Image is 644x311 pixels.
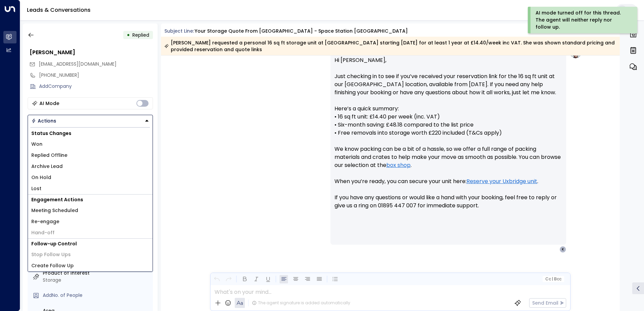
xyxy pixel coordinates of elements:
span: Krenza1989@googlemail.com [39,61,117,68]
div: AI Mode [39,100,59,107]
div: [PHONE_NUMBER] [39,72,153,79]
span: Create Follow Up [31,262,74,269]
div: AddNo. of People [43,292,150,299]
div: AI mode turned off for this thread. The agent will neither reply nor follow up. [536,9,628,31]
div: • [127,29,130,41]
button: Actions [28,115,153,127]
div: Storage [43,277,150,284]
div: AddCompany [39,83,153,90]
span: Stop Follow Ups [31,251,71,258]
h1: Follow-up Control [28,239,153,249]
button: Undo [213,275,221,283]
a: Reserve your Uxbridge unit [466,177,537,185]
span: Subject Line: [164,28,194,34]
span: [EMAIL_ADDRESS][DOMAIN_NAME] [39,61,117,67]
span: Cc Bcc [545,277,561,281]
a: Leads & Conversations [27,6,91,14]
button: Redo [224,275,233,283]
span: On Hold [31,174,51,181]
p: Hi [PERSON_NAME], Just checking in to see if you’ve received your reservation link for the 16 sq ... [334,56,562,218]
div: [PERSON_NAME] requested a personal 16 sq ft storage unit at [GEOGRAPHIC_DATA] starting [DATE] for... [164,39,616,53]
label: Product of Interest [43,270,150,277]
span: Re-engage [31,218,59,225]
div: [PERSON_NAME] [30,48,153,57]
span: Replied Offline [31,152,67,159]
span: Archive Lead [31,163,63,170]
div: K [559,246,566,253]
span: Meeting Scheduled [31,207,78,214]
a: box shop [386,161,411,169]
h1: Status Changes [28,128,153,139]
div: Your storage quote from [GEOGRAPHIC_DATA] - Space Station [GEOGRAPHIC_DATA] [195,28,408,35]
span: Hand-off [31,229,55,236]
button: Cc|Bcc [542,276,564,282]
div: The agent signature is added automatically [252,300,350,306]
div: Button group with a nested menu [28,115,153,127]
h1: Engagement Actions [28,195,153,205]
span: Replied [132,32,149,38]
span: | [552,277,553,281]
span: Won [31,141,42,148]
span: Lost [31,185,41,192]
div: Actions [31,118,56,124]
